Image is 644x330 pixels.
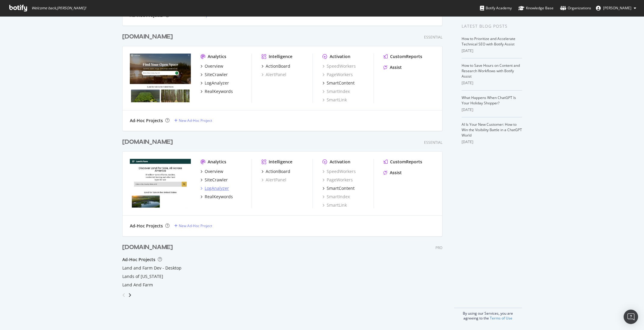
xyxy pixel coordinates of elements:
div: [DOMAIN_NAME] [122,138,173,146]
div: Open Intercom Messenger [624,310,638,324]
a: PageWorkers [322,72,353,78]
div: Intelligence [269,54,292,60]
a: SmartIndex [322,88,350,94]
div: Intelligence [269,159,292,165]
div: [DATE] [462,80,522,86]
a: Overview [200,168,223,174]
a: [DOMAIN_NAME] [122,32,175,41]
a: Assist [383,170,402,176]
div: New Ad-Hoc Project [179,118,212,123]
a: ActionBoard [261,63,290,69]
div: LogAnalyzer [205,185,229,191]
div: SiteCrawler [205,177,228,183]
a: SmartIndex [322,194,350,200]
div: RealKeywords [205,194,233,200]
div: [DOMAIN_NAME] [122,32,173,41]
a: CustomReports [383,159,422,165]
div: Activation [330,54,350,60]
div: Activation [330,159,350,165]
a: LogAnalyzer [200,80,229,86]
a: Overview [200,63,223,69]
img: landandfarm.com [130,159,191,208]
div: ActionBoard [266,168,290,174]
div: [DOMAIN_NAME] [122,243,173,252]
a: Lands of [US_STATE] [122,273,163,279]
span: Welcome back, [PERSON_NAME] ! [32,6,86,11]
div: Ad-Hoc Projects [130,223,163,229]
div: Latest Blog Posts [462,23,522,29]
span: Michael Glavac [603,5,631,11]
a: Terms of Use [490,316,512,321]
a: SiteCrawler [200,72,228,78]
div: [DATE] [462,107,522,113]
div: [DATE] [462,48,522,54]
div: LogAnalyzer [205,80,229,86]
a: SmartContent [322,80,355,86]
a: SpeedWorkers [322,63,356,69]
a: PageWorkers [322,177,353,183]
a: CustomReports [383,54,422,60]
a: RealKeywords [200,194,233,200]
a: RealKeywords [200,88,233,94]
div: Overview [205,168,223,174]
a: [DOMAIN_NAME] [122,138,175,146]
a: Land And Farm [122,282,153,288]
a: SiteCrawler [200,177,228,183]
div: PRO [435,245,442,250]
div: SmartContent [327,185,355,191]
a: ActionBoard [261,168,290,174]
a: Land and Farm Dev - Desktop [122,265,182,271]
div: Knowledge Base [518,5,554,11]
a: How to Prioritize and Accelerate Technical SEO with Botify Assist [462,36,515,47]
img: land.com [130,54,191,102]
div: ActionBoard [266,63,290,69]
div: CustomReports [390,54,422,60]
a: New Ad-Hoc Project [174,223,212,228]
div: angle-left [120,290,128,300]
a: What Happens When ChatGPT Is Your Holiday Shopper? [462,95,516,106]
div: Analytics [208,159,226,165]
a: AlertPanel [261,72,286,78]
div: New Ad-Hoc Project [179,223,212,228]
a: Assist [383,64,402,70]
div: Botify Academy [480,5,512,11]
button: [PERSON_NAME] [591,3,641,13]
div: Ad-Hoc Projects [130,118,163,124]
a: How to Save Hours on Content and Research Workflows with Botify Assist [462,63,520,79]
div: Assist [390,64,402,70]
div: By using our Services, you are agreeing to the [454,308,522,321]
div: RealKeywords [205,88,233,94]
div: Overview [205,63,223,69]
div: SiteCrawler [205,72,228,78]
div: Essential [424,140,442,145]
a: AlertPanel [261,177,286,183]
a: LogAnalyzer [200,185,229,191]
div: Analytics [208,54,226,60]
a: SmartLink [322,202,347,208]
a: AI Is Your New Customer: How to Win the Visibility Battle in a ChatGPT World [462,122,522,138]
a: New Ad-Hoc Project [174,118,212,123]
div: Ad-Hoc Projects [122,257,155,263]
a: SmartContent [322,185,355,191]
div: Assist [390,170,402,176]
div: Essential [424,35,442,40]
div: [DATE] [462,139,522,145]
a: SmartLink [322,97,347,103]
div: angle-right [128,292,132,298]
div: SmartContent [327,80,355,86]
a: SpeedWorkers [322,168,356,174]
div: Organizations [560,5,591,11]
